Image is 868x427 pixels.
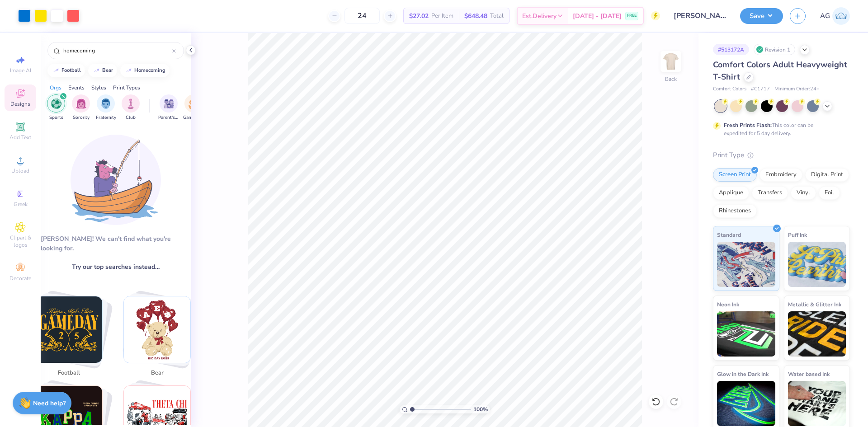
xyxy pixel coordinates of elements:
[51,99,61,109] img: Sports Image
[713,59,847,82] span: Comfort Colors Adult Heavyweight T-Shirt
[754,44,795,55] div: Revision 1
[788,230,807,239] span: Puff Ink
[665,75,677,83] div: Back
[124,296,190,363] img: bear
[713,150,850,160] div: Print Type
[96,94,116,121] div: filter for Fraternity
[72,262,160,272] span: Try our top searches instead…
[158,94,179,121] div: filter for Parent's Weekend
[713,204,757,218] div: Rhinestones
[183,94,204,121] button: filter button
[9,134,31,141] span: Add Text
[713,44,749,55] div: # 513172A
[61,68,81,73] div: football
[832,7,850,25] img: Aljosh Eyron Garcia
[158,94,179,121] button: filter button
[662,52,680,70] img: Back
[30,296,113,381] button: Stack Card Button football
[189,99,199,109] img: Game Day Image
[10,100,30,108] span: Designs
[522,11,557,21] span: Est. Delivery
[91,84,106,92] div: Styles
[72,94,90,121] button: filter button
[122,94,140,121] div: filter for Club
[788,242,846,287] img: Puff Ink
[713,85,746,93] span: Comfort Colors
[431,11,453,21] span: Per Item
[724,122,772,129] strong: Fresh Prints Flash:
[717,242,775,287] img: Standard
[183,114,204,121] span: Game Day
[717,369,769,379] span: Glow in the Dark Ink
[122,94,140,121] button: filter button
[14,201,28,208] span: Greek
[473,405,488,413] span: 100 %
[713,186,749,200] div: Applique
[126,99,136,109] img: Club Image
[113,84,140,92] div: Print Types
[717,381,775,426] img: Glow in the Dark Ink
[54,369,84,378] span: football
[47,64,85,77] button: football
[788,311,846,357] img: Metallic & Glitter Ink
[11,167,29,174] span: Upload
[713,168,757,182] div: Screen Print
[134,68,165,73] div: homecoming
[36,296,102,363] img: football
[788,381,846,426] img: Water based Ink
[344,8,380,24] input: – –
[724,121,835,137] div: This color can be expedited for 5 day delivery.
[788,369,830,379] span: Water based Ink
[158,114,179,121] span: Parent's Weekend
[464,11,487,21] span: $648.48
[717,311,775,357] img: Neon Ink
[751,85,770,93] span: # C1717
[774,85,820,93] span: Minimum Order: 24 +
[71,135,161,225] img: Loading...
[50,84,61,92] div: Orgs
[96,114,116,121] span: Fraternity
[183,94,204,121] div: filter for Game Day
[142,369,172,378] span: bear
[125,68,132,73] img: trend_line.gif
[93,68,100,73] img: trend_line.gif
[791,186,816,200] div: Vinyl
[627,13,637,19] span: FREE
[73,114,90,121] span: Sorority
[819,186,840,200] div: Foil
[47,94,65,121] button: filter button
[96,94,116,121] button: filter button
[717,300,739,309] span: Neon Ink
[717,230,741,239] span: Standard
[667,7,733,25] input: Untitled Design
[788,300,841,309] span: Metallic & Glitter Ink
[9,275,31,282] span: Decorate
[820,11,830,21] span: AG
[101,99,111,109] img: Fraternity Image
[759,168,802,182] div: Embroidery
[740,8,783,24] button: Save
[33,399,66,408] strong: Need help?
[41,234,191,253] div: [PERSON_NAME]! We can't find what you're looking for.
[52,68,60,73] img: trend_line.gif
[573,11,622,21] span: [DATE] - [DATE]
[752,186,788,200] div: Transfers
[49,114,63,121] span: Sports
[62,46,172,55] input: Try "Alpha"
[76,99,86,109] img: Sorority Image
[72,94,90,121] div: filter for Sorority
[10,67,31,74] span: Image AI
[164,99,174,109] img: Parent's Weekend Image
[88,64,117,77] button: bear
[5,234,36,249] span: Clipart & logos
[68,84,85,92] div: Events
[409,11,429,21] span: $27.02
[118,296,202,381] button: Stack Card Button bear
[47,94,65,121] div: filter for Sports
[120,64,170,77] button: homecoming
[126,114,136,121] span: Club
[102,68,113,73] div: bear
[820,7,850,25] a: AG
[490,11,504,21] span: Total
[805,168,849,182] div: Digital Print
